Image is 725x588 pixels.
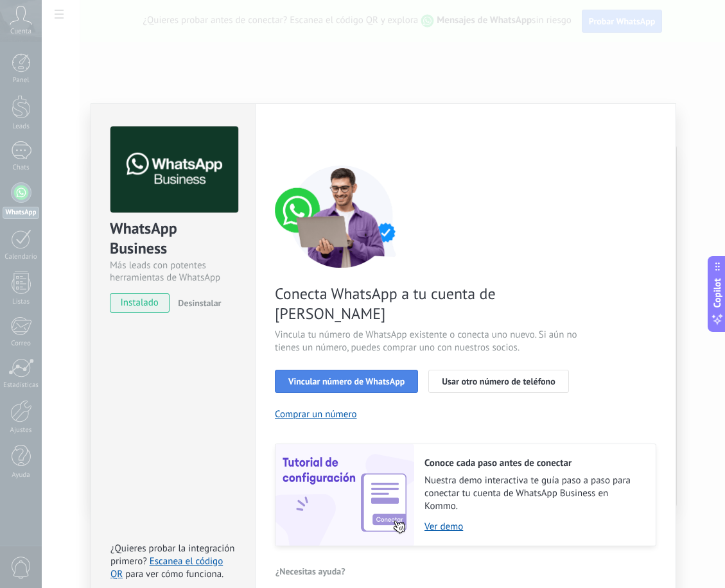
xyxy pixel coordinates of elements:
[424,521,643,533] a: Ver demo
[442,377,555,386] span: Usar otro número de teléfono
[125,568,223,580] span: para ver cómo funciona.
[110,555,223,580] a: Escanea el código QR
[110,218,236,259] div: WhatsApp Business
[711,279,724,308] span: Copilot
[428,370,568,393] button: Usar otro número de teléfono
[275,165,410,268] img: connect number
[275,329,581,354] span: Vincula tu número de WhatsApp existente o conecta uno nuevo. Si aún no tienes un número, puedes c...
[110,293,169,313] span: instalado
[275,370,418,393] button: Vincular número de WhatsApp
[424,474,643,513] span: Nuestra demo interactiva te guía paso a paso para conectar tu cuenta de WhatsApp Business en Kommo.
[288,377,405,386] span: Vincular número de WhatsApp
[275,567,345,576] span: ¿Necesitas ayuda?
[110,259,236,284] div: Más leads con potentes herramientas de WhatsApp
[275,562,346,581] button: ¿Necesitas ayuda?
[173,293,221,313] button: Desinstalar
[110,126,238,213] img: logo_main.png
[110,542,235,567] span: ¿Quieres probar la integración primero?
[424,457,643,469] h2: Conoce cada paso antes de conectar
[275,408,357,420] button: Comprar un número
[178,297,221,309] span: Desinstalar
[275,284,581,324] span: Conecta WhatsApp a tu cuenta de [PERSON_NAME]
